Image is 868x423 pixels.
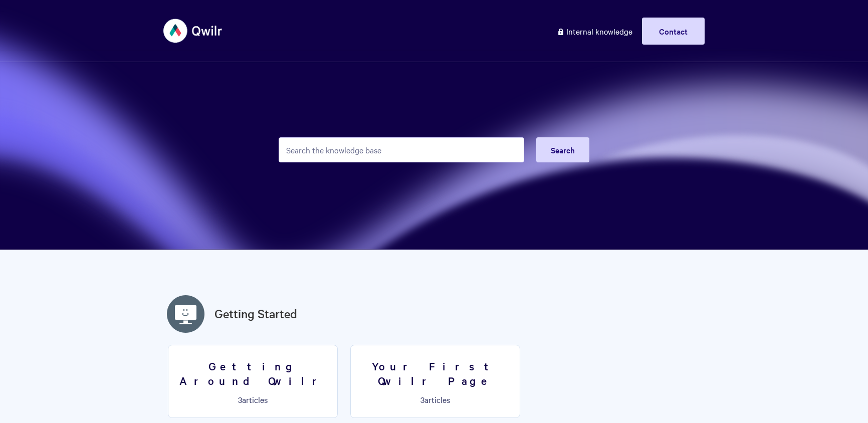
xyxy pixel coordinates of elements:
a: Getting Around Qwilr 3articles [168,345,338,418]
p: articles [174,395,331,404]
p: articles [357,395,514,404]
input: Search the knowledge base [279,137,524,162]
a: Contact [642,18,705,45]
a: Your First Qwilr Page 3articles [350,345,520,418]
a: Getting Started [214,305,297,323]
span: Search [551,144,575,155]
span: 3 [238,394,242,405]
img: Qwilr Help Center [163,12,223,50]
button: Search [536,137,589,162]
a: Internal knowledge [549,18,640,45]
h3: Getting Around Qwilr [174,359,331,387]
h3: Your First Qwilr Page [357,359,514,387]
span: 3 [420,394,424,405]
